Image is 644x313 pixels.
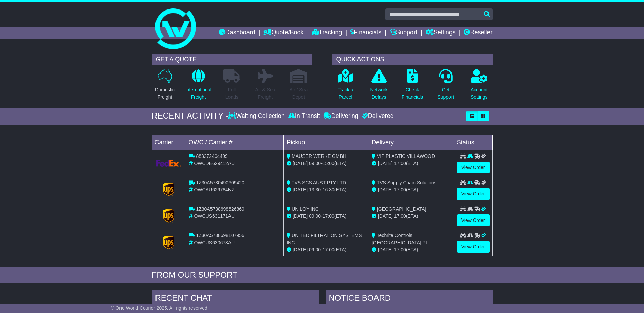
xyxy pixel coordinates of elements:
[457,162,490,173] a: View Order
[401,69,423,104] a: CheckFinancials
[287,160,366,167] div: - (ETA)
[194,187,234,192] span: OWCAU629784NZ
[372,186,451,193] div: (ETA)
[287,246,366,253] div: - (ETA)
[287,186,366,193] div: - (ETA)
[312,27,342,39] a: Tracking
[194,213,235,219] span: OWCUS631171AU
[370,86,387,101] p: Network Delays
[372,213,451,220] div: (ETA)
[152,135,186,150] td: Carrier
[293,161,308,166] span: [DATE]
[154,69,175,104] a: DomesticFreight
[293,247,308,252] span: [DATE]
[163,236,174,249] img: GetCarrierServiceLogo
[163,209,174,223] img: GetCarrierServiceLogo
[390,27,417,39] a: Support
[394,161,406,166] span: 17:00
[454,135,492,150] td: Status
[378,161,393,166] span: [DATE]
[464,27,492,39] a: Reseller
[223,86,240,101] p: Full Loads
[290,86,308,101] p: Air / Sea Depot
[372,233,428,245] span: Techrite Controls [GEOGRAPHIC_DATA] PL
[402,86,423,101] p: Check Financials
[284,135,369,150] td: Pickup
[196,206,244,212] span: 1Z30A5738698626869
[437,69,454,104] a: GetSupport
[350,27,381,39] a: Financials
[196,153,227,159] span: 883272404499
[287,112,322,120] div: In Transit
[377,180,437,185] span: TVS Supply Chain Solutions
[378,187,393,192] span: [DATE]
[457,214,490,226] a: View Order
[196,233,244,238] span: 1Z30A5738698107956
[186,135,284,150] td: OWC / Carrier #
[377,153,435,159] span: VIP PLASTIC VILLAWOOD
[323,247,334,252] span: 17:00
[263,27,303,39] a: Quote/Book
[470,69,488,104] a: AccountSettings
[372,160,451,167] div: (ETA)
[196,180,244,185] span: 1Z30A5730490609420
[292,206,319,212] span: UNILOY INC
[323,187,334,192] span: 16:30
[152,270,493,280] div: FROM OUR SUPPORT
[394,247,406,252] span: 17:00
[378,213,393,219] span: [DATE]
[360,112,394,120] div: Delivered
[437,86,454,101] p: Get Support
[219,27,255,39] a: Dashboard
[322,112,360,120] div: Delivering
[293,213,308,219] span: [DATE]
[152,54,312,65] div: GET A QUOTE
[309,161,321,166] span: 09:00
[163,183,174,196] img: GetCarrierServiceLogo
[370,69,388,104] a: NetworkDelays
[287,213,366,220] div: - (ETA)
[155,86,174,101] p: Domestic Freight
[111,305,209,311] span: © One World Courier 2025. All rights reserved.
[338,86,353,101] p: Track a Parcel
[471,86,488,101] p: Account Settings
[292,180,346,185] span: TVS SCS AUST PTY LTD
[332,54,493,65] div: QUICK ACTIONS
[309,247,321,252] span: 09:00
[293,187,308,192] span: [DATE]
[337,69,354,104] a: Track aParcel
[457,188,490,200] a: View Order
[369,135,454,150] td: Delivery
[323,213,334,219] span: 17:00
[378,247,393,252] span: [DATE]
[309,187,321,192] span: 13:30
[377,206,426,212] span: [GEOGRAPHIC_DATA]
[394,213,406,219] span: 17:00
[457,241,490,253] a: View Order
[228,112,286,120] div: Waiting Collection
[194,161,235,166] span: OWCDE629412AU
[156,160,182,167] img: GetCarrierServiceLogo
[326,290,493,308] div: NOTICE BOARD
[309,213,321,219] span: 09:00
[185,86,211,101] p: International Freight
[372,246,451,253] div: (ETA)
[287,233,362,245] span: UNITED FILTRATION SYSTEMS INC
[426,27,456,39] a: Settings
[194,240,235,245] span: OWCUS630673AU
[255,86,275,101] p: Air & Sea Freight
[323,161,334,166] span: 15:00
[152,290,319,308] div: RECENT CHAT
[185,69,212,104] a: InternationalFreight
[152,111,228,121] div: RECENT ACTIVITY -
[394,187,406,192] span: 17:00
[292,153,346,159] span: MAUSER WERKE GMBH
